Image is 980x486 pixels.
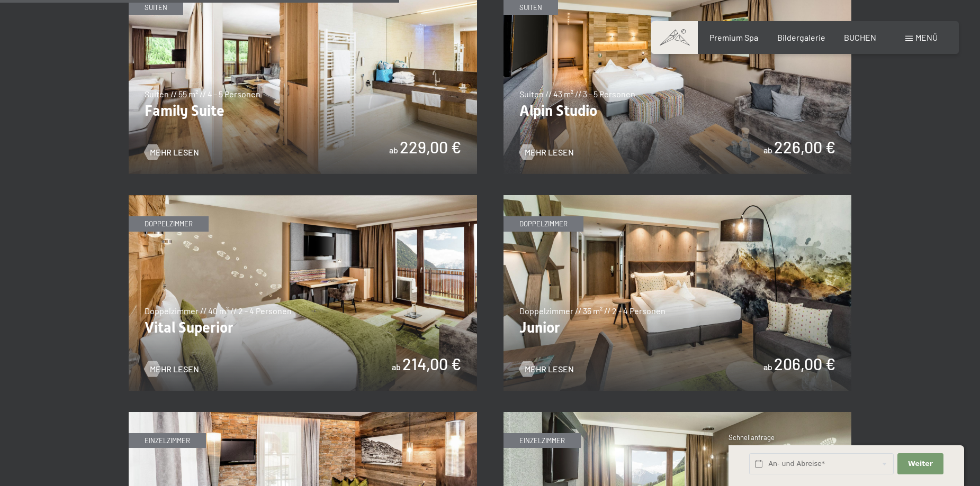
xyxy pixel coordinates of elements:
img: Junior [504,195,852,391]
a: Mehr Lesen [519,363,574,375]
button: Weiter [897,453,943,475]
a: Single Superior [504,412,852,419]
a: Mehr Lesen [519,146,574,158]
span: Schnellanfrage [729,433,775,442]
span: Mehr Lesen [525,363,574,375]
span: Mehr Lesen [150,363,199,375]
img: Vital Superior [129,195,477,391]
a: Bildergalerie [777,32,825,42]
span: Menü [915,32,938,42]
span: Weiter [908,459,933,469]
a: Vital Superior [129,196,477,202]
a: Premium Spa [709,32,758,42]
a: Single Alpin [129,412,477,419]
a: Mehr Lesen [145,363,199,375]
a: Mehr Lesen [145,146,199,158]
span: Mehr Lesen [525,146,574,158]
span: Mehr Lesen [150,146,199,158]
a: BUCHEN [844,32,876,42]
a: Junior [504,196,852,202]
